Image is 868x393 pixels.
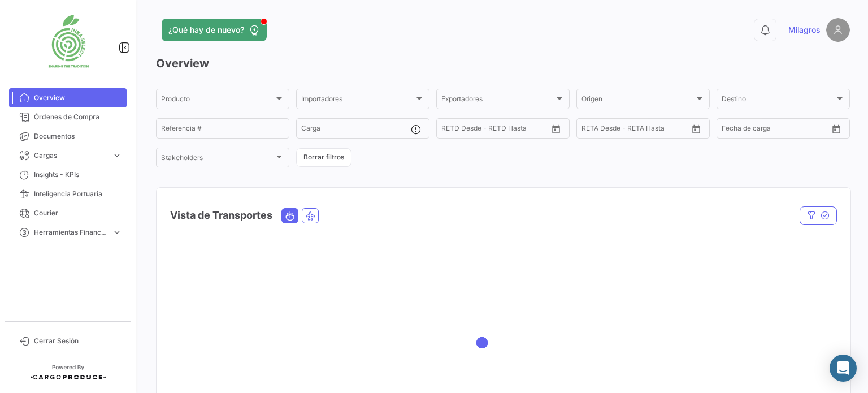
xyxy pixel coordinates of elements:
span: expand_more [112,150,122,161]
span: Herramientas Financieras [34,227,107,237]
a: Órdenes de Compra [9,107,127,127]
span: Documentos [34,131,122,141]
h3: Overview [156,55,850,71]
button: Open calendar [548,120,565,137]
a: Courier [9,204,127,223]
span: expand_more [112,227,122,237]
button: Open calendar [828,120,845,137]
input: Desde [581,126,602,134]
span: Overview [34,93,122,103]
span: Stakeholders [161,156,274,163]
img: 6db86da7-1800-4037-b9d2-19d602bfd0ac.jpg [40,14,96,70]
input: Hasta [610,126,661,134]
a: Insights - KPIs [9,165,127,184]
button: Open calendar [688,120,705,137]
h4: Vista de Transportes [170,208,272,223]
span: Insights - KPIs [34,170,122,180]
span: Courier [34,208,122,218]
span: Milagros [788,24,821,36]
span: Cerrar Sesión [34,336,122,346]
span: Cargas [34,150,107,161]
div: Abrir Intercom Messenger [830,355,857,382]
input: Desde [722,126,742,134]
span: Inteligencia Portuaria [34,189,122,199]
a: Overview [9,88,127,107]
button: Ocean [282,209,298,223]
span: ¿Qué hay de nuevo? [168,24,244,36]
a: Documentos [9,127,127,146]
span: Importadores [301,97,414,105]
button: Air [302,209,318,223]
input: Hasta [470,126,520,134]
span: Destino [722,97,835,105]
span: Exportadores [441,97,554,105]
button: Borrar filtros [296,148,351,167]
a: Inteligencia Portuaria [9,184,127,204]
span: Origen [581,97,695,105]
input: Hasta [750,126,801,134]
img: placeholder-user.png [826,18,850,42]
input: Desde [441,126,462,134]
span: Producto [161,97,274,105]
span: Órdenes de Compra [34,112,122,122]
button: ¿Qué hay de nuevo? [162,19,267,41]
